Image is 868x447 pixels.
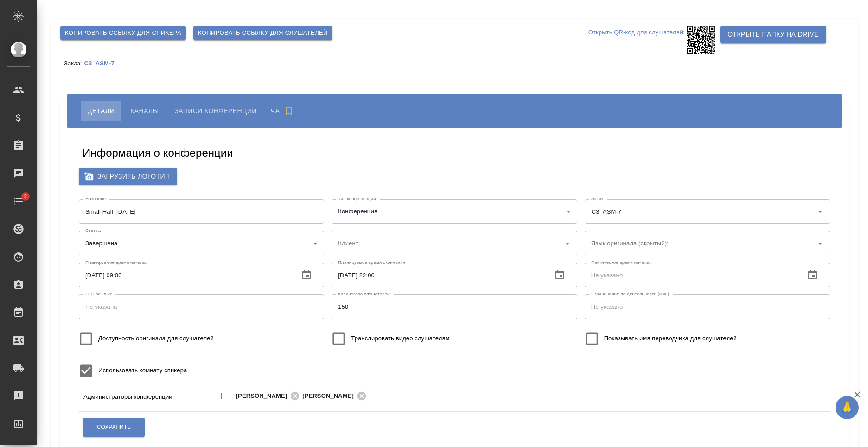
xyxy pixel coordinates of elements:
span: Детали [88,105,115,116]
button: Добавить менеджера [210,385,232,407]
span: Чат [271,105,297,116]
span: Использовать комнату спикера [98,366,187,375]
span: [PERSON_NAME] [302,391,359,401]
span: Транслировать видео слушателям [351,334,449,343]
a: 2 [2,190,35,213]
span: [PERSON_NAME] [236,391,293,401]
div: [PERSON_NAME] [302,390,369,402]
button: 🙏 [836,396,859,419]
input: Не указано [332,263,544,287]
span: Показывать имя переводчика для слушателей [604,334,737,343]
input: Не указано [79,263,292,287]
div: Завершена [79,231,324,255]
a: C3_ASM-7 [84,59,121,67]
span: Открыть папку на Drive [728,29,818,40]
button: Сохранить [83,418,145,437]
label: Загрузить логотип [79,168,177,185]
input: Не указано [585,263,798,287]
input: Не указано [332,294,577,319]
button: Open [561,237,574,250]
span: Копировать ссылку для спикера [65,28,181,38]
span: Каналы [130,105,159,116]
button: Копировать ссылку для спикера [60,26,186,40]
button: Копировать ссылку для слушателей [193,26,332,40]
p: Заказ: [64,60,84,67]
p: Администраторы конференции [83,392,207,402]
div: Конференция [332,199,577,223]
span: Записи конференции [174,105,256,116]
span: 🙏 [839,398,855,417]
button: Открыть папку на Drive [720,26,826,43]
span: 2 [18,192,32,201]
input: Не указан [79,199,324,223]
input: Не указано [585,294,830,319]
button: Open [759,395,760,397]
h5: Информация о конференции [83,146,233,160]
span: Копировать ссылку для слушателей [198,28,328,38]
p: Открыть QR-код для слушателей: [588,26,685,54]
span: Доступность оригинала для слушателей [98,334,214,343]
span: Сохранить [97,423,131,431]
svg: Подписаться [283,105,294,116]
button: Open [814,237,827,250]
button: Open [814,205,827,218]
div: [PERSON_NAME] [236,390,303,402]
span: Загрузить логотип [86,171,170,182]
input: Не указана [79,294,324,319]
